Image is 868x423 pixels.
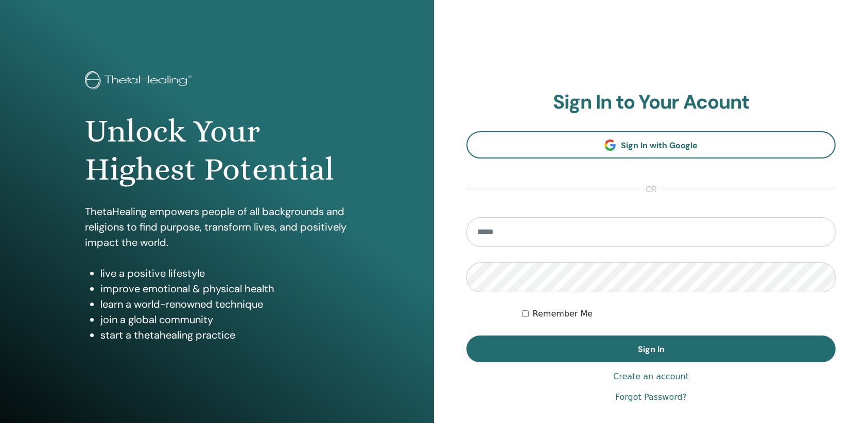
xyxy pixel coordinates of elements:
li: start a thetahealing practice [100,327,349,343]
p: ThetaHealing empowers people of all backgrounds and religions to find purpose, transform lives, a... [85,204,349,250]
h2: Sign In to Your Acount [466,91,836,114]
a: Sign In with Google [466,131,836,158]
li: live a positive lifestyle [100,266,349,281]
button: Sign In [466,336,836,362]
span: or [640,183,662,196]
li: join a global community [100,312,349,327]
li: learn a world-renowned technique [100,296,349,312]
h1: Unlock Your Highest Potential [85,112,349,189]
a: Forgot Password? [615,391,687,403]
label: Remember Me [533,308,593,320]
span: Sign In [638,344,665,355]
li: improve emotional & physical health [100,281,349,296]
div: Keep me authenticated indefinitely or until I manually logout [522,308,836,320]
a: Create an account [613,371,689,383]
span: Sign In with Google [621,140,698,151]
